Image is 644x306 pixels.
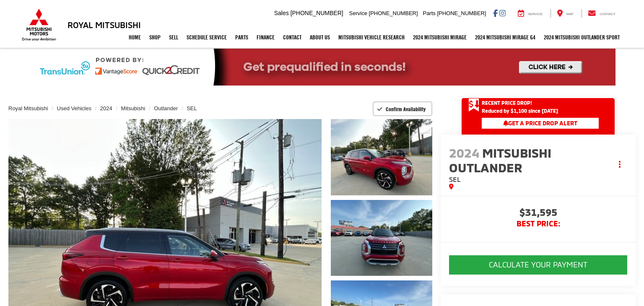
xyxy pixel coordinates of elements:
span: Parts [423,10,435,16]
img: Mitsubishi [20,8,58,41]
a: Used Vehicles [57,105,91,112]
button: CALCULATE YOUR PAYMENT [449,255,627,275]
span: Reduced by $1,100 since [DATE] [482,108,599,114]
a: Facebook: Click to visit our Facebook page [493,10,498,16]
img: 2024 Mitsubishi Outlander SEL [330,118,433,196]
span: BEST PRICE: [449,220,627,228]
span: [PHONE_NUMBER] [369,10,418,16]
a: 2024 [100,105,112,112]
span: Sales [274,10,289,16]
a: Outlander [154,105,178,112]
span: [PHONE_NUMBER] [291,10,343,16]
a: Parts: Opens in a new tab [231,27,252,48]
a: Schedule Service: Opens in a new tab [182,27,231,48]
a: Royal Mitsubishi [8,105,48,112]
a: 2024 Mitsubishi Outlander SPORT [540,27,624,48]
span: Get a Price Drop Alert [503,119,577,127]
h3: Royal Mitsubishi [68,20,141,29]
a: Mitsubishi [121,105,145,112]
a: About Us [306,27,334,48]
a: Expand Photo 2 [331,200,432,276]
span: Recent Price Drop! [482,99,532,106]
a: Home [125,27,145,48]
a: Sell [165,27,182,48]
a: Finance [252,27,279,48]
a: Contact [582,9,622,18]
span: Contact [600,12,615,16]
span: Get Price Drop Alert [468,98,479,112]
button: Confirm Availability [373,101,433,116]
img: Quick2Credit [29,49,615,86]
a: Map [551,9,580,18]
a: Service [512,9,549,18]
span: 2024 [449,145,479,160]
span: $31,595 [449,207,627,220]
span: Mitsubishi Outlander [449,145,551,175]
a: Shop [145,27,165,48]
span: Service [349,10,367,16]
a: SEL [187,105,197,112]
span: Confirm Availability [386,106,426,112]
span: dropdown dots [619,161,621,168]
span: Service [528,12,543,16]
a: Contact [279,27,306,48]
img: 2024 Mitsubishi Outlander SEL [330,199,433,277]
span: [PHONE_NUMBER] [437,10,486,16]
span: Map [566,12,574,16]
a: Instagram: Click to visit our Instagram page [499,10,506,16]
span: SEL [449,175,461,183]
a: 2024 Mitsubishi Mirage [409,27,471,48]
a: Mitsubishi Vehicle Research [334,27,409,48]
button: Actions [613,157,627,172]
a: Expand Photo 1 [331,119,432,195]
a: 2024 Mitsubishi Mirage G4 [471,27,540,48]
a: Get Price Drop Alert Recent Price Drop! [462,98,615,108]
